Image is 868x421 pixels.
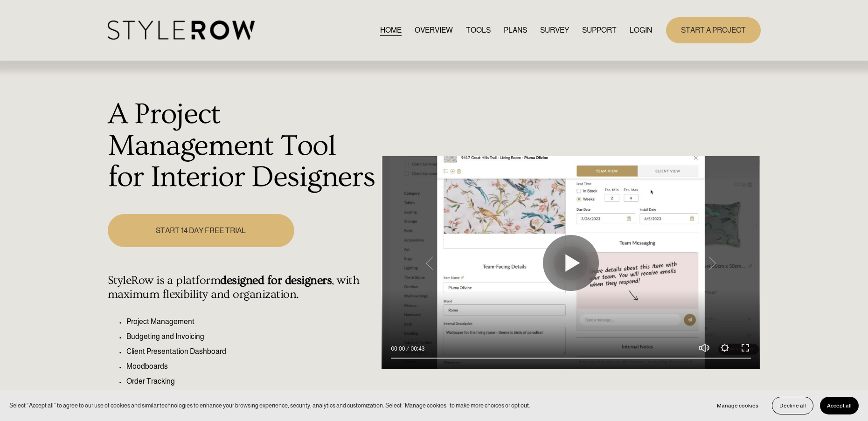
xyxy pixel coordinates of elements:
a: OVERVIEW [415,24,453,36]
a: HOME [380,24,402,36]
button: Play [543,235,599,291]
p: Budgeting and Invoicing [126,331,377,342]
div: Current time [391,344,407,353]
h1: A Project Management Tool for Interior Designers [108,99,377,193]
button: Accept all [820,397,859,414]
div: Duration [407,344,427,353]
span: Manage cookies [717,402,758,409]
a: LOGIN [630,24,652,36]
p: Moodboards [126,361,377,372]
p: Select “Accept all” to agree to our use of cookies and similar technologies to enhance your brows... [9,401,530,410]
p: Project Management [126,316,377,327]
span: Accept all [827,402,852,409]
strong: designed for designers [220,274,332,287]
img: StyleRow [108,21,255,40]
a: PLANS [504,24,527,36]
h4: StyleRow is a platform , with maximum flexibility and organization. [108,274,377,302]
p: Client Presentation Dashboard [126,346,377,357]
a: START A PROJECT [666,17,761,43]
a: TOOLS [466,24,491,36]
button: Decline all [772,397,813,414]
input: Seek [391,355,751,361]
p: Order Tracking [126,376,377,387]
a: START 14 DAY FREE TRIAL [108,214,294,247]
span: SUPPORT [582,25,617,36]
a: SURVEY [540,24,569,36]
a: folder dropdown [582,24,617,36]
span: Decline all [779,402,806,409]
button: Manage cookies [710,397,765,414]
